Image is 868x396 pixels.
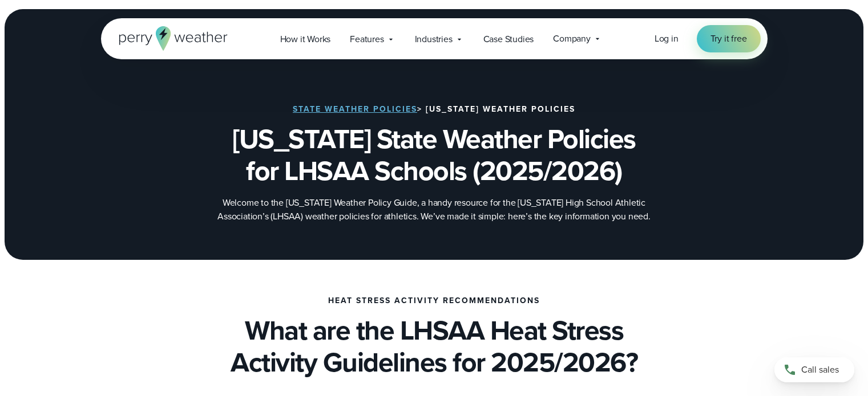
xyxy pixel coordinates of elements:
[158,123,710,187] h1: [US_STATE] State Weather Policies for LHSAA Schools (2025/2026)
[553,32,591,46] span: Company
[293,105,575,114] h3: > [US_STATE] Weather Policies
[474,27,544,51] a: Case Studies
[271,27,341,51] a: How it Works
[483,32,534,46] span: Case Studies
[206,196,663,223] p: Welcome to the [US_STATE] Weather Policy Guide, a handy resource for the [US_STATE] High School A...
[710,32,747,46] span: Try it free
[101,315,768,378] h2: What are the LHSAA Heat Stress Activity Guidelines for 2025/2026?
[293,103,417,115] a: State Weather Policies
[655,32,679,46] a: Log in
[350,32,383,46] span: Features
[697,25,761,52] a: Try it free
[328,296,540,305] h4: Heat Stress Activity Recommendations
[415,32,453,46] span: Industries
[655,32,679,45] span: Log in
[280,32,331,46] span: How it Works
[774,357,854,382] a: Call sales
[801,363,839,377] span: Call sales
